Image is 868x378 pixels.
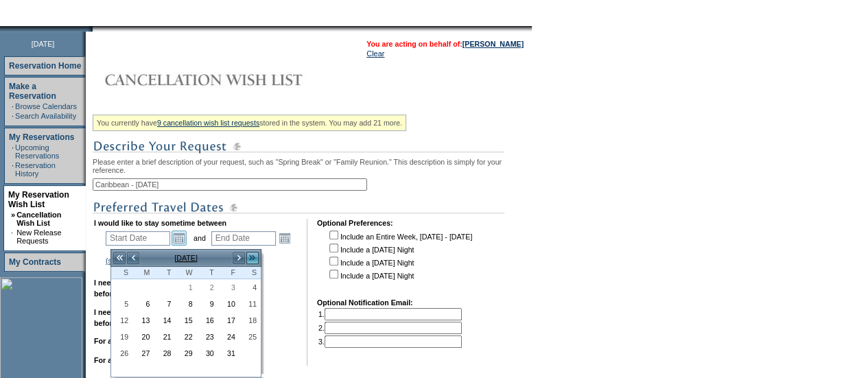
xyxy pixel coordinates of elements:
[175,329,196,345] td: Wednesday, October 22, 2025
[9,257,61,267] a: My Contracts
[94,356,157,364] b: For a maximum of
[94,337,155,345] b: For a minimum of
[219,346,239,361] a: 31
[198,283,218,292] span: 2
[111,296,132,312] td: Sunday, October 05, 2025
[133,296,153,311] a: 6
[246,251,259,265] a: >>
[88,26,93,32] img: promoShadowLeftCorner.gif
[15,161,56,178] a: Reservation History
[175,267,196,279] th: Wednesday
[198,329,218,344] a: 23
[154,267,175,279] th: Tuesday
[218,267,239,279] th: Friday
[277,231,292,246] a: Open the calendar popup.
[218,296,239,312] td: Friday, October 10, 2025
[132,345,154,362] td: Monday, October 27, 2025
[198,346,218,361] a: 30
[154,345,175,362] td: Tuesday, October 28, 2025
[318,322,462,334] td: 2.
[93,115,406,131] div: You currently have stored in the system. You may add 21 more.
[94,308,166,316] b: I need a maximum of
[111,312,132,329] td: Sunday, October 12, 2025
[176,313,196,328] a: 15
[239,296,261,312] td: Saturday, October 11, 2025
[232,251,246,265] a: >
[106,257,183,265] a: (show holiday calendar)
[112,329,132,344] a: 19
[16,211,61,227] a: Cancellation Wish List
[240,313,260,328] a: 18
[327,228,472,289] td: Include an Entire Week, [DATE] - [DATE] Include a [DATE] Night Include a [DATE] Night Include a [...
[211,231,276,246] input: Date format: M/D/Y. Shortcut keys: [T] for Today. [UP] or [.] for Next Day. [DOWN] or [,] for Pre...
[366,40,524,48] span: You are acting on behalf of:
[9,132,74,142] a: My Reservations
[240,329,260,344] a: 25
[111,267,132,279] th: Sunday
[154,346,174,361] a: 28
[112,313,132,328] a: 12
[198,313,218,328] a: 16
[197,312,218,329] td: Thursday, October 16, 2025
[175,345,196,362] td: Wednesday, October 29, 2025
[112,346,132,361] a: 26
[176,346,196,361] a: 29
[12,112,14,120] td: ·
[111,345,132,362] td: Sunday, October 26, 2025
[197,296,218,312] td: Thursday, October 09, 2025
[111,329,132,345] td: Sunday, October 19, 2025
[176,296,196,311] a: 8
[175,312,196,329] td: Wednesday, October 15, 2025
[191,228,208,248] td: and
[133,313,153,328] a: 13
[318,308,462,320] td: 1.
[154,296,174,311] a: 7
[113,251,126,265] a: <<
[240,280,260,295] a: 4
[106,231,170,246] input: Date format: M/D/Y. Shortcut keys: [T] for Today. [UP] or [.] for Next Day. [DOWN] or [,] for Pre...
[11,211,15,219] b: »
[175,296,196,312] td: Wednesday, October 08, 2025
[239,267,261,279] th: Saturday
[154,329,174,344] a: 21
[176,329,196,344] a: 22
[240,296,260,311] a: 11
[140,250,232,265] td: [DATE]
[12,161,14,178] td: ·
[133,329,153,344] a: 20
[133,346,153,361] a: 27
[93,26,94,32] img: blank.gif
[239,279,261,296] td: Saturday, October 04, 2025
[366,49,384,58] a: Clear
[197,329,218,345] td: Thursday, October 23, 2025
[8,190,69,209] a: My Reservation Wish List
[239,312,261,329] td: Saturday, October 18, 2025
[219,313,239,328] a: 17
[218,312,239,329] td: Friday, October 17, 2025
[94,219,226,227] b: I would like to stay sometime between
[9,82,56,101] a: Make a Reservation
[219,283,239,292] span: 3
[15,102,77,110] a: Browse Calendars
[9,61,81,71] a: Reservation Home
[219,296,239,311] a: 10
[462,40,524,48] a: [PERSON_NAME]
[154,313,174,328] a: 14
[93,66,367,93] img: Cancellation Wish List
[218,345,239,362] td: Friday, October 31, 2025
[12,143,14,160] td: ·
[15,112,76,120] a: Search Availability
[132,329,154,345] td: Monday, October 20, 2025
[157,119,259,127] a: 9 cancellation wish list requests
[16,228,61,245] a: New Release Requests
[318,335,462,348] td: 3.
[197,345,218,362] td: Thursday, October 30, 2025
[94,279,165,287] b: I need a minimum of
[12,102,14,110] td: ·
[154,296,175,312] td: Tuesday, October 07, 2025
[317,298,413,307] b: Optional Notification Email:
[218,329,239,345] td: Friday, October 24, 2025
[126,251,140,265] a: <
[197,267,218,279] th: Thursday
[317,219,393,227] b: Optional Preferences:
